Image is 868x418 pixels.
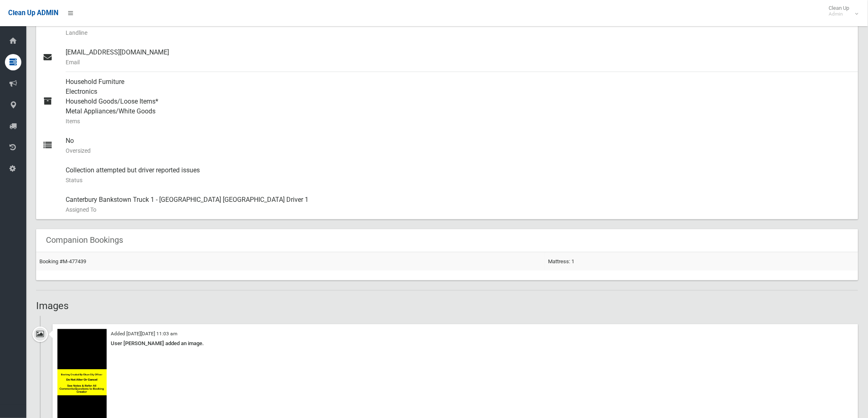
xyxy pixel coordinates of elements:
[66,175,852,185] small: Status
[66,190,852,219] div: Canterbury Bankstown Truck 1 - [GEOGRAPHIC_DATA] [GEOGRAPHIC_DATA] Driver 1
[36,43,858,72] a: [EMAIL_ADDRESS][DOMAIN_NAME]Email
[66,116,852,126] small: Items
[66,205,852,215] small: Assigned To
[36,301,858,311] h2: Images
[66,146,852,156] small: Oversized
[66,43,852,72] div: [EMAIL_ADDRESS][DOMAIN_NAME]
[829,11,850,17] small: Admin
[66,131,852,160] div: No
[66,72,852,131] div: Household Furniture Electronics Household Goods/Loose Items* Metal Appliances/White Goods
[66,160,852,190] div: Collection attempted but driver reported issues
[111,331,177,337] small: Added [DATE][DATE] 11:03 am
[8,9,58,17] span: Clean Up ADMIN
[36,232,133,248] header: Companion Bookings
[825,5,858,17] span: Clean Up
[66,13,852,43] div: [PHONE_NUMBER]
[545,252,858,271] td: Mattress: 1
[39,258,86,264] a: Booking #M-477439
[66,28,852,38] small: Landline
[57,339,853,349] div: User [PERSON_NAME] added an image.
[66,57,852,67] small: Email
